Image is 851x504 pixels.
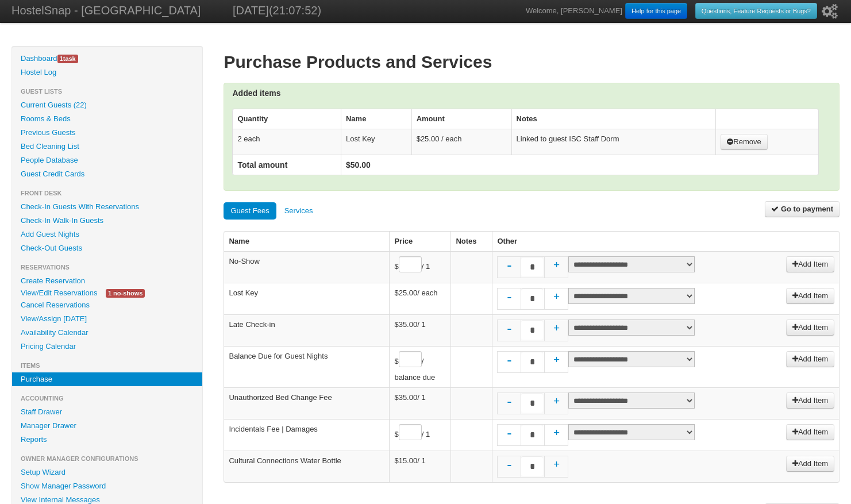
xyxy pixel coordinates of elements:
a: Add Item [786,288,834,304]
a: Add Item [786,320,834,336]
a: Add Guest Nights [12,228,202,241]
td: Incidentals Fee | Damages [224,419,389,451]
a: Setup Wizard [12,465,202,479]
a: Check-In Walk-In Guests [12,214,202,228]
a: Guest Fees [224,202,276,220]
a: Availability Calendar [12,326,202,340]
a: - [498,425,521,448]
h4: Added items [232,88,819,98]
a: Check-Out Guests [12,241,202,255]
li: Accounting [12,391,202,405]
a: Go to payment [765,201,840,217]
li: Front Desk [12,186,202,200]
a: Staff Drawer [12,405,202,419]
a: - [498,352,521,375]
a: Purchase [12,372,202,386]
th: Price [389,232,450,251]
td: Linked to guest ISC Staff Dorm [511,129,716,155]
a: + [545,352,568,375]
td: $ / balance due [389,346,450,387]
a: + [545,320,568,344]
a: Add Item [786,393,834,409]
a: Pricing Calendar [12,340,202,353]
th: Name [224,232,389,251]
a: - [498,456,521,480]
a: - [498,393,521,417]
a: View/Assign [DATE] [12,312,202,326]
a: Show Manager Password [12,479,202,493]
td: $35.00/ 1 [389,387,450,419]
a: - [498,320,521,344]
li: Items [12,359,202,372]
td: Unauthorized Bed Change Fee [224,387,389,419]
a: Dashboard1task [12,52,202,66]
a: + [545,393,568,417]
a: Add Item [786,256,834,272]
td: $15.00/ 1 [389,451,450,482]
li: Guest Lists [12,84,202,98]
th: Other [492,232,839,251]
th: Name [341,109,411,129]
h4: Total amount [237,160,336,170]
a: Questions, Feature Requests or Bugs? [695,3,817,19]
td: $25.00 / each [411,129,511,155]
span: (21:07:52) [269,4,321,17]
a: Manager Drawer [12,419,202,433]
a: Remove [721,134,767,150]
td: 2 each [232,129,341,155]
td: $25.00/ each [389,283,450,314]
span: 1 [60,55,63,62]
i: Setup Wizard [822,4,838,19]
a: Add Item [786,456,834,472]
th: Notes [511,109,716,129]
th: Notes [450,232,492,251]
a: Create Reservation [12,274,202,288]
td: $ / 1 [389,251,450,283]
a: + [545,257,568,280]
a: 1 no-shows [97,287,153,299]
span: 1 no-shows [106,289,145,298]
a: Check-In Guests With Reservations [12,200,202,214]
a: + [545,456,568,480]
a: Rooms & Beds [12,112,202,126]
a: Help for this page [625,3,687,19]
td: No-Show [224,251,389,283]
span: task [57,55,78,63]
a: - [498,257,521,280]
a: + [545,288,568,312]
li: Owner Manager Configurations [12,452,202,465]
td: Lost Key [224,283,389,314]
a: Previous Guests [12,126,202,140]
td: Late Check-in [224,314,389,346]
td: $35.00/ 1 [389,314,450,346]
h4: $50.00 [346,160,814,170]
a: Reports [12,433,202,447]
a: Add Item [786,424,834,440]
a: - [498,288,521,312]
th: Quantity [232,109,341,129]
a: Bed Cleaning List [12,140,202,153]
td: Balance Due for Guest Nights [224,346,389,387]
a: Services [278,202,320,220]
a: Current Guests (22) [12,98,202,112]
td: Cultural Connections Water Bottle [224,451,389,482]
th: Amount [411,109,511,129]
h1: Purchase Products and Services [224,52,840,72]
td: $ / 1 [389,419,450,451]
b: Go to payment [781,205,833,213]
a: + [545,425,568,448]
a: View/Edit Reservations [12,287,106,299]
a: Cancel Reservations [12,298,202,312]
a: Guest Credit Cards [12,167,202,181]
a: People Database [12,153,202,167]
a: Add Item [786,351,834,367]
td: Lost Key [341,129,411,155]
a: Hostel Log [12,66,202,79]
li: Reservations [12,260,202,274]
